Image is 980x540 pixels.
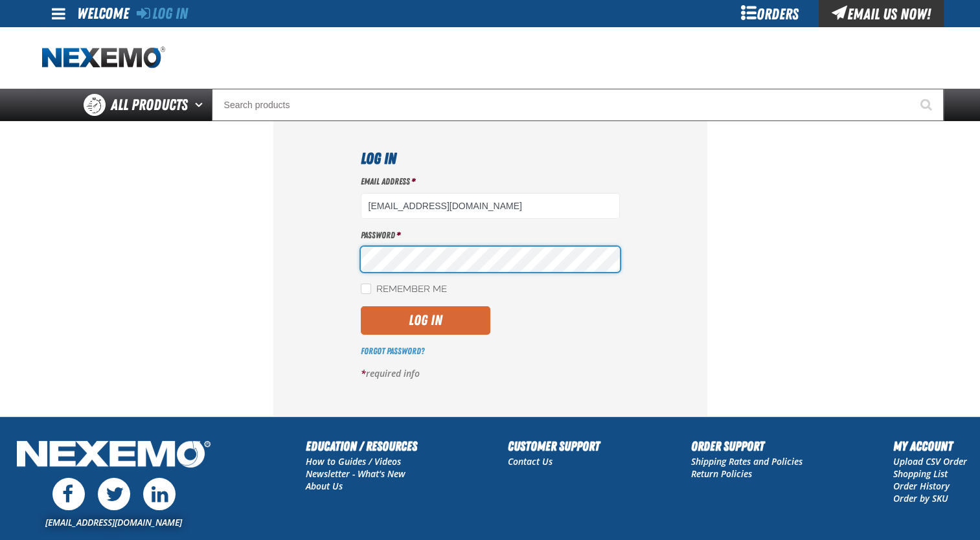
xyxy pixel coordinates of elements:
[306,455,401,467] a: How to Guides / Videos
[508,455,553,467] a: Contact Us
[893,480,950,492] a: Order History
[42,47,165,69] a: Home
[111,93,188,117] span: All Products
[190,89,212,121] button: Open All Products pages
[893,467,948,480] a: Shopping List
[361,368,620,380] p: required info
[893,455,967,467] a: Upload CSV Order
[361,229,620,242] label: Password
[893,492,948,504] a: Order by SKU
[45,516,182,528] a: [EMAIL_ADDRESS][DOMAIN_NAME]
[361,284,371,294] input: Remember Me
[212,89,944,121] input: Search
[361,306,490,335] button: Log In
[306,436,417,456] h2: Education / Resources
[361,175,620,188] label: Email Address
[42,47,165,69] img: Nexemo logo
[13,436,214,475] img: Nexemo Logo
[137,5,188,23] a: Log In
[691,467,752,480] a: Return Policies
[691,455,803,467] a: Shipping Rates and Policies
[691,436,803,456] h2: Order Support
[361,346,424,356] a: Forgot Password?
[508,436,600,456] h2: Customer Support
[306,467,405,480] a: Newsletter - What's New
[361,284,447,296] label: Remember Me
[361,147,620,170] h1: Log In
[911,89,944,121] button: Start Searching
[306,480,343,492] a: About Us
[893,436,967,456] h2: My Account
